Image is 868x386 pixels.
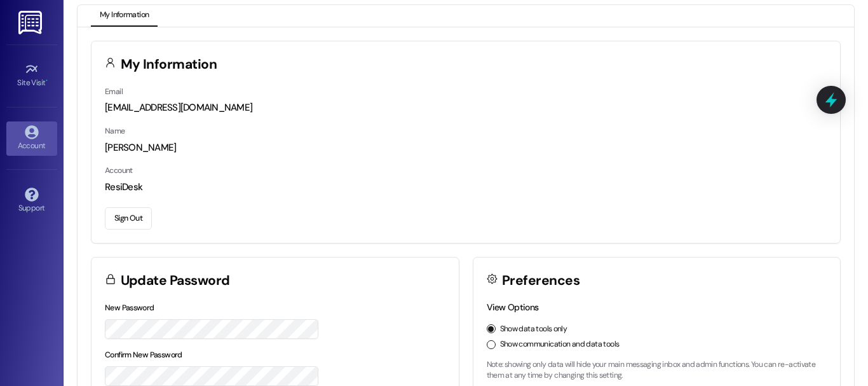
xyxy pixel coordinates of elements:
button: My Information [91,5,158,27]
label: Show communication and data tools [500,339,620,350]
label: Account [105,165,133,176]
p: Note: showing only data will hide your main messaging inbox and admin functions. You can re-activ... [487,359,827,382]
span: • [46,76,48,85]
label: View Options [487,301,539,313]
label: New Password [105,303,154,313]
label: Confirm New Password [105,350,182,360]
div: [EMAIL_ADDRESS][DOMAIN_NAME] [105,101,827,114]
a: Support [6,184,57,218]
div: [PERSON_NAME] [105,141,827,155]
img: ResiDesk Logo [18,11,44,34]
button: Sign Out [105,207,152,230]
label: Email [105,86,123,97]
a: Account [6,121,57,156]
label: Name [105,126,125,136]
h3: Update Password [121,274,230,287]
label: Show data tools only [500,324,567,335]
div: ResiDesk [105,181,827,194]
a: Site Visit • [6,59,57,93]
h3: My Information [121,58,217,71]
h3: Preferences [502,274,580,287]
